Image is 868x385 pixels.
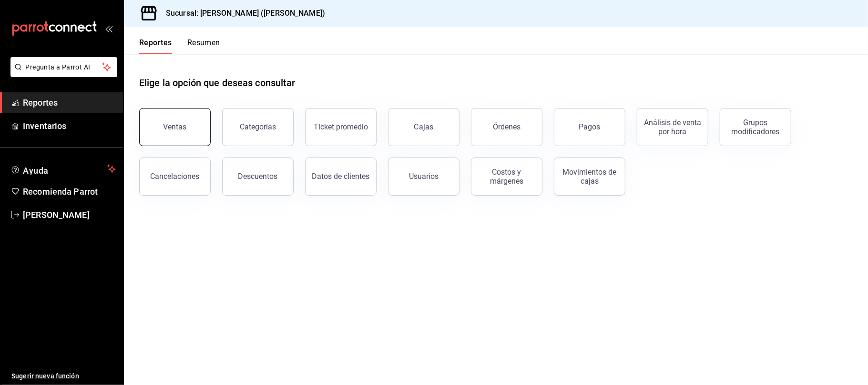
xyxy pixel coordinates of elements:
div: Análisis de venta por hora [643,118,702,136]
div: Costos y márgenes [477,168,536,186]
button: Movimientos de cajas [554,158,625,196]
button: Usuarios [388,158,460,196]
button: open_drawer_menu [105,25,112,32]
button: Datos de clientes [305,158,377,196]
button: Análisis de venta por hora [637,108,708,146]
span: Ayuda [23,163,103,175]
h1: Elige la opción que deseas consultar [139,76,296,90]
div: Ventas [163,122,187,131]
span: Reportes [23,96,116,109]
span: Recomienda Parrot [23,185,116,198]
button: Categorías [222,108,294,146]
div: Ticket promedio [314,122,368,131]
button: Resumen [187,38,220,54]
a: Cajas [388,108,460,146]
button: Pregunta a Parrot AI [10,57,117,77]
button: Costos y márgenes [471,158,542,196]
div: Grupos modificadores [726,118,785,136]
button: Ventas [139,108,211,146]
div: Cancelaciones [151,172,200,181]
button: Reportes [139,38,172,54]
div: Descuentos [238,172,278,181]
button: Órdenes [471,108,542,146]
a: Pregunta a Parrot AI [7,69,117,79]
button: Grupos modificadores [720,108,791,146]
div: Pagos [579,122,601,131]
span: Sugerir nueva función [11,371,116,381]
div: Categorías [240,122,276,131]
button: Pagos [554,108,625,146]
div: Movimientos de cajas [560,168,619,186]
span: Pregunta a Parrot AI [26,62,102,72]
button: Descuentos [222,158,294,196]
button: Cancelaciones [139,158,211,196]
div: navigation tabs [139,38,220,54]
div: Órdenes [493,122,521,131]
button: Ticket promedio [305,108,377,146]
div: Cajas [414,121,434,133]
h3: Sucursal: [PERSON_NAME] ([PERSON_NAME]) [158,8,325,19]
div: Usuarios [409,172,439,181]
div: Datos de clientes [312,172,370,181]
span: Inventarios [23,119,116,132]
span: [PERSON_NAME] [23,208,116,221]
